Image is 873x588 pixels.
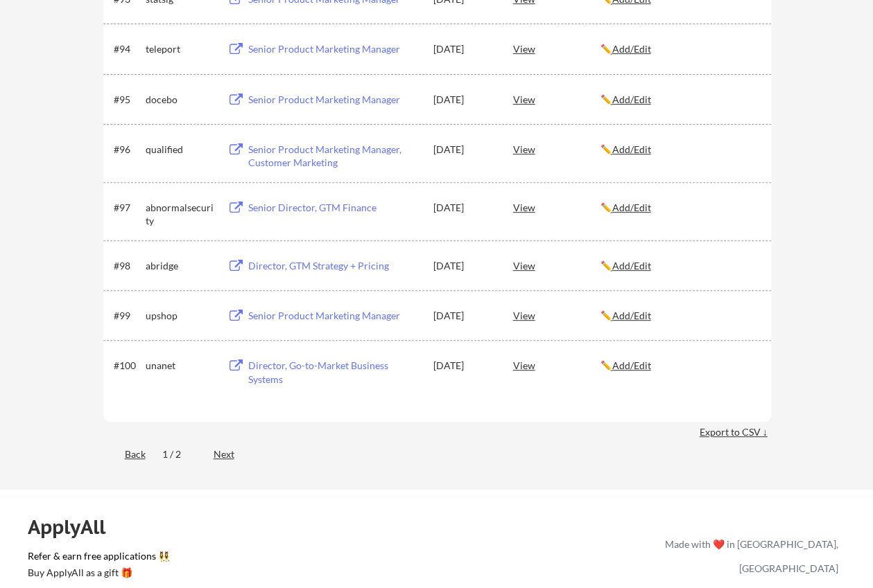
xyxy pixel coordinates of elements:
[433,309,494,323] div: [DATE]
[513,353,600,377] div: View
[146,42,215,56] div: teleport
[248,201,420,215] div: Senior Director, GTM Finance
[612,43,651,55] u: Add/Edit
[600,201,759,215] div: ✏️
[659,532,838,580] div: Made with ❤️ in [GEOGRAPHIC_DATA], [GEOGRAPHIC_DATA]
[28,515,121,539] div: ApplyAll
[146,93,215,107] div: docebo
[114,201,141,215] div: #97
[248,143,420,170] div: Senior Product Marketing Manager, Customer Marketing
[600,42,759,56] div: ✏️
[612,359,651,371] u: Add/Edit
[513,87,600,112] div: View
[513,36,600,61] div: View
[114,143,141,157] div: #96
[114,359,141,373] div: #100
[28,566,166,583] a: Buy ApplyAll as a gift 🎁
[146,201,215,228] div: abnormalsecurity
[114,259,141,273] div: #98
[114,42,141,56] div: #94
[114,93,141,107] div: #95
[700,425,771,439] div: Export to CSV ↓
[612,310,651,321] u: Add/Edit
[600,259,759,273] div: ✏️
[248,259,420,273] div: Director, GTM Strategy + Pricing
[612,93,651,105] u: Add/Edit
[513,253,600,278] div: View
[600,359,759,373] div: ✏️
[146,359,215,373] div: unanet
[612,143,651,155] u: Add/Edit
[600,143,759,157] div: ✏️
[433,201,494,215] div: [DATE]
[433,42,494,56] div: [DATE]
[600,309,759,323] div: ✏️
[28,568,166,578] div: Buy ApplyAll as a gift 🎁
[162,447,197,461] div: 1 / 2
[248,42,420,56] div: Senior Product Marketing Manager
[513,136,600,161] div: View
[433,359,494,373] div: [DATE]
[103,447,146,461] div: Back
[600,93,759,107] div: ✏️
[612,260,651,271] u: Add/Edit
[114,309,141,323] div: #99
[433,143,494,157] div: [DATE]
[214,447,250,461] div: Next
[28,551,375,566] a: Refer & earn free applications 👯‍♀️
[146,309,215,323] div: upshop
[248,359,420,386] div: Director, Go-to-Market Business Systems
[433,259,494,273] div: [DATE]
[513,195,600,220] div: View
[146,143,215,157] div: qualified
[513,303,600,328] div: View
[248,93,420,107] div: Senior Product Marketing Manager
[612,202,651,213] u: Add/Edit
[433,93,494,107] div: [DATE]
[146,259,215,273] div: abridge
[248,309,420,323] div: Senior Product Marketing Manager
